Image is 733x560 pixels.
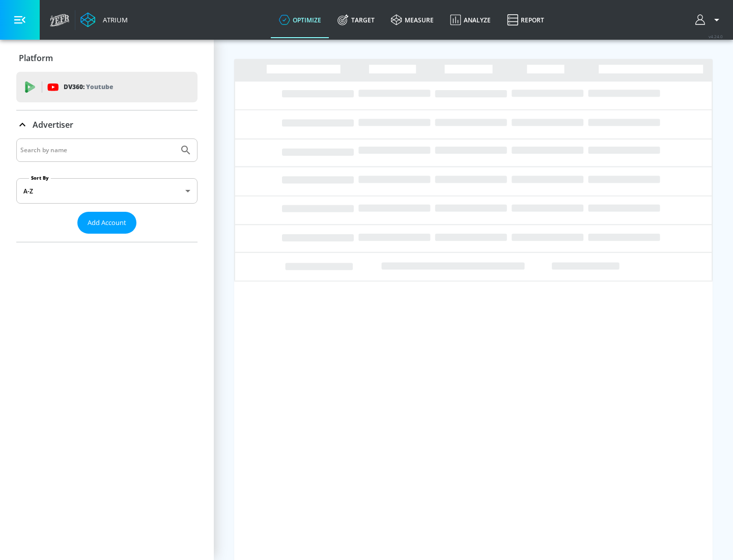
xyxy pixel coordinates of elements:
span: Add Account [88,217,126,229]
div: DV360: Youtube [16,72,198,102]
a: Atrium [80,12,128,27]
div: Platform [16,44,198,72]
label: Sort By [29,175,51,181]
input: Search by name [20,144,175,157]
nav: list of Advertiser [16,234,198,242]
div: Atrium [99,15,128,24]
a: Target [329,2,383,38]
span: v 4.24.0 [709,34,723,39]
a: optimize [271,2,329,38]
p: Advertiser [33,119,73,130]
div: Advertiser [16,110,198,139]
div: Advertiser [16,138,198,242]
div: A-Z [16,178,198,204]
p: Youtube [86,81,113,92]
a: Analyze [442,2,499,38]
button: Add Account [77,212,136,234]
a: measure [383,2,442,38]
p: DV360: [64,81,113,93]
a: Report [499,2,552,38]
p: Platform [19,52,53,64]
